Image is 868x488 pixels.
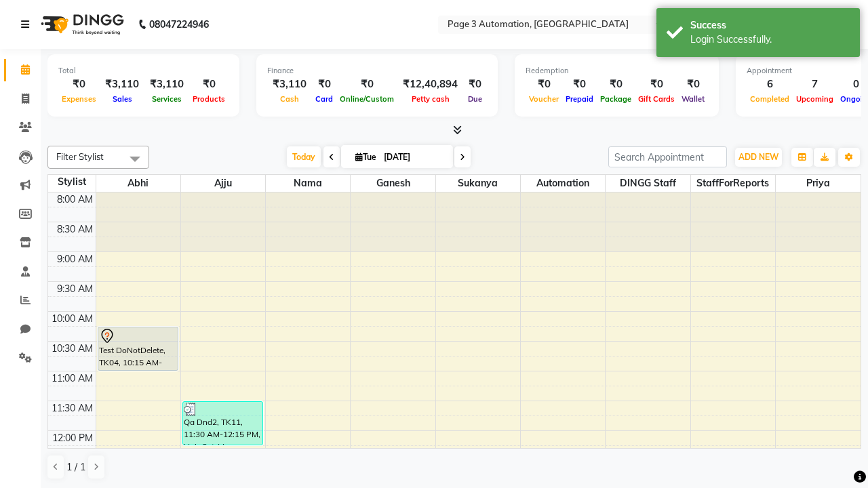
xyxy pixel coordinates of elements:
div: 12:00 PM [50,431,96,445]
div: ₹0 [526,77,562,92]
span: Products [189,94,229,104]
span: Card [312,94,336,104]
div: 10:30 AM [49,342,96,356]
span: Expenses [58,94,100,104]
input: Search Appointment [608,146,727,167]
div: Finance [267,65,487,77]
span: ADD NEW [738,152,778,162]
div: Redemption [526,65,708,77]
span: Nama [266,175,350,192]
span: Gift Cards [635,94,678,104]
div: 7 [793,77,837,92]
div: Success [690,18,850,33]
div: 10:00 AM [49,312,96,326]
div: ₹3,110 [100,77,144,92]
span: Priya [776,175,861,192]
b: 08047224946 [149,5,209,43]
div: Qa Dnd2, TK11, 11:30 AM-12:15 PM, Hair Cut-Men [183,402,262,445]
span: Services [149,94,185,104]
span: Ajju [181,175,265,192]
span: Completed [747,94,793,104]
span: Tue [352,152,380,162]
div: ₹0 [58,77,100,92]
span: Filter Stylist [56,151,104,162]
span: StaffForReports [691,175,775,192]
span: 1 / 1 [66,460,85,474]
span: Online/Custom [336,94,397,104]
div: ₹0 [597,77,635,92]
div: ₹0 [336,77,397,92]
div: 8:00 AM [54,192,96,207]
div: ₹0 [562,77,597,92]
div: 6 [747,77,793,92]
div: ₹0 [635,77,678,92]
div: ₹0 [312,77,336,92]
span: Voucher [526,94,562,104]
span: Ganesh [351,175,435,192]
div: Total [58,65,229,77]
span: Petty cash [408,94,453,104]
button: ADD NEW [735,148,782,167]
span: Automation [521,175,605,192]
div: ₹12,40,894 [397,77,463,92]
span: Package [597,94,635,104]
div: 9:30 AM [54,282,96,296]
div: Test DoNotDelete, TK04, 10:15 AM-11:00 AM, Hair Cut-Men [98,327,178,370]
input: 2025-09-02 [380,147,448,167]
span: Sukanya [436,175,520,192]
span: Due [465,94,486,104]
div: ₹0 [463,77,487,92]
div: ₹3,110 [144,77,189,92]
div: Login Successfully. [690,33,850,47]
span: DINGG Staff [606,175,690,192]
span: Upcoming [793,94,837,104]
div: 8:30 AM [54,222,96,237]
span: Today [287,146,321,167]
div: Stylist [48,175,96,189]
img: logo [35,5,127,43]
div: 9:00 AM [54,252,96,266]
div: ₹0 [189,77,229,92]
span: Abhi [96,175,180,192]
div: 11:00 AM [49,371,96,386]
div: 11:30 AM [49,401,96,415]
span: Sales [109,94,136,104]
span: Cash [277,94,302,104]
div: ₹3,110 [267,77,312,92]
div: ₹0 [678,77,708,92]
span: Prepaid [562,94,597,104]
span: Wallet [678,94,708,104]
